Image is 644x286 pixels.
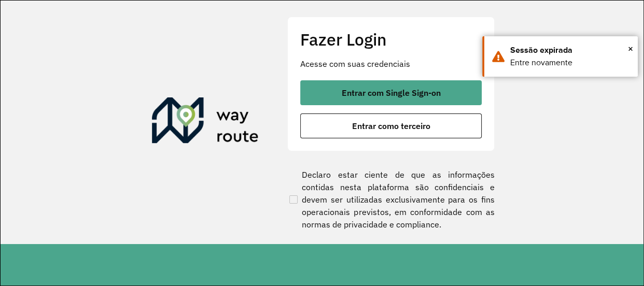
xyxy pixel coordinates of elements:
[300,80,482,105] button: button
[510,56,630,69] div: Entre novamente
[352,122,430,130] span: Entrar como terceiro
[628,41,633,56] button: Close
[628,41,633,56] span: ×
[287,168,495,231] label: Declaro estar ciente de que as informações contidas nesta plataforma são confidenciais e devem se...
[300,30,482,49] h2: Fazer Login
[152,97,259,147] img: Roteirizador AmbevTech
[342,89,441,97] span: Entrar com Single Sign-on
[300,113,482,138] button: button
[510,44,630,56] div: Sessão expirada
[300,58,482,70] p: Acesse com suas credenciais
